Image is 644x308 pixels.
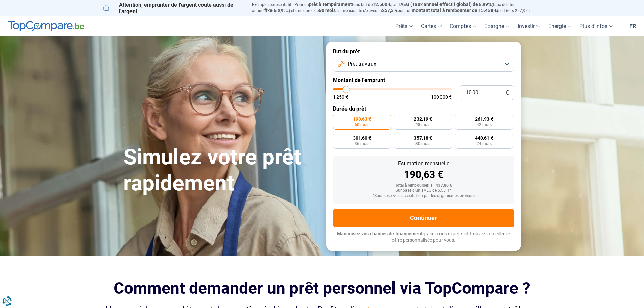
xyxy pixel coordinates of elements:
[514,16,544,36] a: Investir
[415,123,430,127] span: 48 mois
[103,2,244,15] p: Attention, emprunter de l'argent coûte aussi de l'argent.
[337,231,423,236] span: Maximisez vos chances de financement
[338,170,509,180] div: 190,63 €
[333,209,514,227] button: Continuer
[264,8,272,13] span: fixe
[475,117,493,121] span: 261,93 €
[333,57,514,72] button: Prêt travaux
[8,21,84,32] img: TopCompare
[414,117,432,121] span: 232,19 €
[382,8,398,13] span: 257,3 €
[415,142,430,146] span: 30 mois
[355,123,369,127] span: 60 mois
[506,90,509,96] span: €
[333,95,348,99] span: 1 250 €
[252,2,541,14] p: Exemple représentatif : Pour un tous but de , un (taux débiteur annuel de 8,99%) et une durée de ...
[417,16,446,36] a: Cartes
[373,2,391,7] span: 12.500 €
[338,188,509,193] div: Sur base d'un TAEG de 5,55 %*
[477,123,492,127] span: 42 mois
[333,77,514,84] label: Montant de l'emprunt
[123,144,318,196] h1: Simulez votre prêt rapidement
[353,117,371,121] span: 190,63 €
[338,194,509,198] div: *Sous réserve d'acceptation par les organismes prêteurs
[398,2,492,7] span: TAEG (Taux annuel effectif global) de 8,99%
[319,8,336,13] span: 60 mois
[414,136,432,140] span: 357,18 €
[412,8,497,13] span: montant total à rembourser de 15.438 €
[333,105,514,112] label: Durée du prêt
[355,142,369,146] span: 36 mois
[475,136,493,140] span: 440,61 €
[103,279,541,298] h2: Comment demander un prêt personnel via TopCompare ?
[431,95,452,99] span: 100 000 €
[338,183,509,188] div: Total à rembourser: 11 437,80 €
[544,16,575,36] a: Énergie
[333,48,514,55] label: But du prêt
[446,16,480,36] a: Comptes
[333,231,514,244] p: grâce à nos experts et trouvez la meilleure offre personnalisée pour vous.
[353,136,371,140] span: 301,60 €
[338,161,509,166] div: Estimation mensuelle
[480,16,514,36] a: Épargne
[575,16,617,36] a: Plus d'infos
[477,142,492,146] span: 24 mois
[348,60,376,68] span: Prêt travaux
[309,2,352,7] span: prêt à tempérament
[391,16,417,36] a: Prêts
[625,16,640,36] a: fr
